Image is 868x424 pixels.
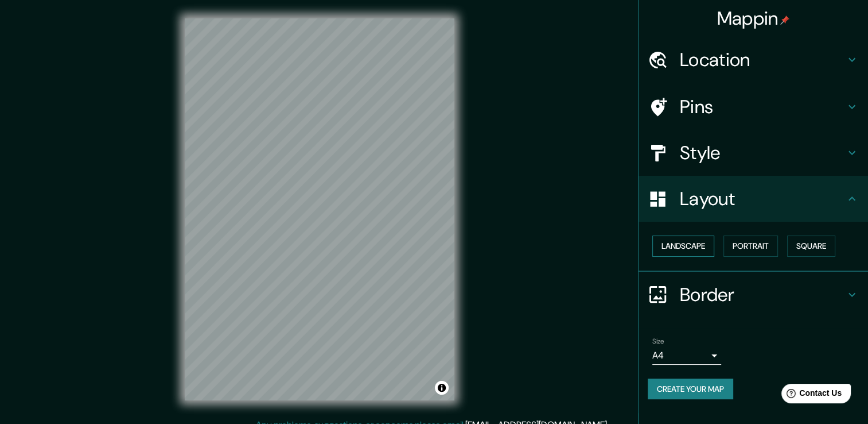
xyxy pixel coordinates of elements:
[780,16,789,25] img: pin-icon.png
[435,381,449,395] button: Toggle attribution
[787,236,835,257] button: Square
[680,141,845,164] h4: Style
[639,272,868,318] div: Border
[185,18,454,400] canvas: Map
[680,48,845,71] h4: Location
[639,37,868,83] div: Location
[766,379,855,411] iframe: Help widget launcher
[639,176,868,222] div: Layout
[652,336,664,346] label: Size
[680,283,845,306] h4: Border
[652,236,714,257] button: Landscape
[639,84,868,130] div: Pins
[723,236,778,257] button: Portrait
[680,187,845,210] h4: Layout
[652,346,721,365] div: A4
[680,95,845,118] h4: Pins
[648,379,733,400] button: Create your map
[639,130,868,176] div: Style
[717,7,790,30] h4: Mappin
